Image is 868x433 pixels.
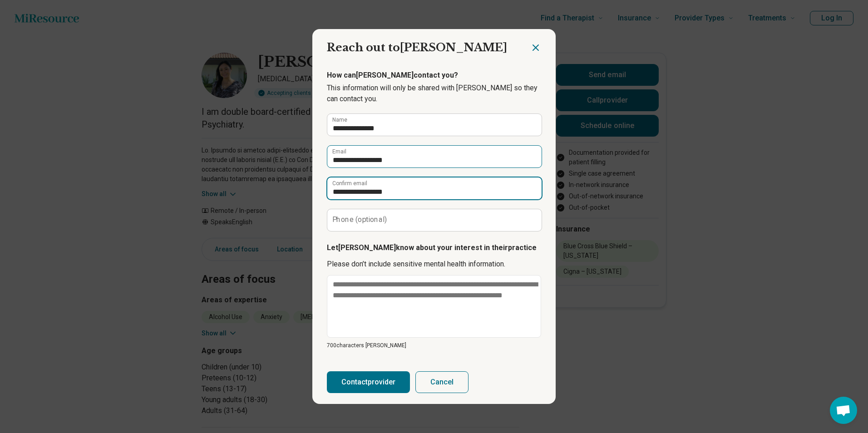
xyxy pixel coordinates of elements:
[415,371,469,393] button: Cancel
[327,341,541,349] p: 700 characters [PERSON_NAME]
[332,216,387,223] label: Phone (optional)
[327,371,410,393] button: Contactprovider
[327,242,541,253] p: Let [PERSON_NAME] know about your interest in their practice
[327,41,507,54] span: Reach out to [PERSON_NAME]
[332,117,347,123] label: Name
[332,149,346,154] label: Email
[530,42,541,53] button: Close dialog
[327,83,541,104] p: This information will only be shared with [PERSON_NAME] so they can contact you.
[332,181,367,186] label: Confirm email
[327,259,541,270] p: Please don’t include sensitive mental health information.
[327,70,541,81] p: How can [PERSON_NAME] contact you?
